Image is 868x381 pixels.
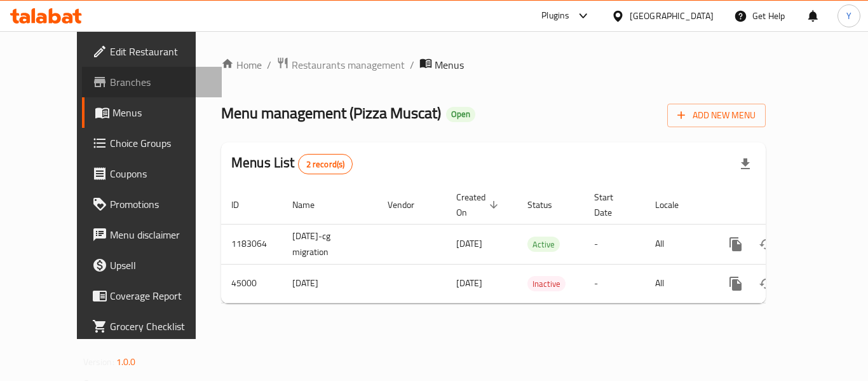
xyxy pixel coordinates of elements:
[655,197,695,212] span: Locale
[110,258,212,273] span: Upsell
[456,190,502,220] span: Created On
[110,227,212,242] span: Menu disclaimer
[527,237,560,252] div: Active
[667,104,766,127] button: Add New Menu
[82,158,222,189] a: Coupons
[710,186,853,225] th: Actions
[110,319,212,334] span: Grocery Checklist
[82,281,222,311] a: Coverage Report
[110,197,212,212] span: Promotions
[645,224,710,264] td: All
[82,97,222,128] a: Menus
[846,9,851,23] span: Y
[584,264,645,303] td: -
[82,219,222,250] a: Menu disclaimer
[282,264,377,303] td: [DATE]
[435,57,464,73] span: Menus
[231,153,353,174] h2: Menus List
[677,107,756,123] span: Add New Menu
[299,158,353,170] span: 2 record(s)
[541,8,569,24] div: Plugins
[751,268,782,299] button: Change Status
[221,224,282,264] td: 1183064
[446,107,475,122] div: Open
[410,57,414,73] li: /
[112,105,212,120] span: Menus
[456,275,482,291] span: [DATE]
[730,149,761,179] div: Export file
[110,44,212,59] span: Edit Restaurant
[221,99,441,127] span: Menu management ( Pizza Muscat )
[221,57,262,73] a: Home
[82,67,222,97] a: Branches
[282,224,377,264] td: [DATE]-cg migration
[298,154,353,174] div: Total records count
[527,276,566,291] div: Inactive
[110,135,212,151] span: Choice Groups
[221,264,282,303] td: 45000
[110,288,212,303] span: Coverage Report
[721,229,751,260] button: more
[630,9,714,23] div: [GEOGRAPHIC_DATA]
[721,268,751,299] button: more
[231,197,255,212] span: ID
[267,57,271,73] li: /
[527,237,560,252] span: Active
[527,277,566,291] span: Inactive
[446,109,475,120] span: Open
[83,354,114,370] span: Version:
[110,166,212,181] span: Coupons
[584,224,645,264] td: -
[116,354,136,370] span: 1.0.0
[527,197,569,212] span: Status
[110,74,212,90] span: Branches
[82,311,222,342] a: Grocery Checklist
[645,264,710,303] td: All
[456,235,482,252] span: [DATE]
[388,197,431,212] span: Vendor
[594,190,630,220] span: Start Date
[292,197,331,212] span: Name
[292,57,405,73] span: Restaurants management
[82,128,222,158] a: Choice Groups
[276,57,405,73] a: Restaurants management
[751,229,782,260] button: Change Status
[82,189,222,219] a: Promotions
[82,36,222,67] a: Edit Restaurant
[221,186,853,303] table: enhanced table
[82,250,222,281] a: Upsell
[221,57,766,73] nav: breadcrumb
